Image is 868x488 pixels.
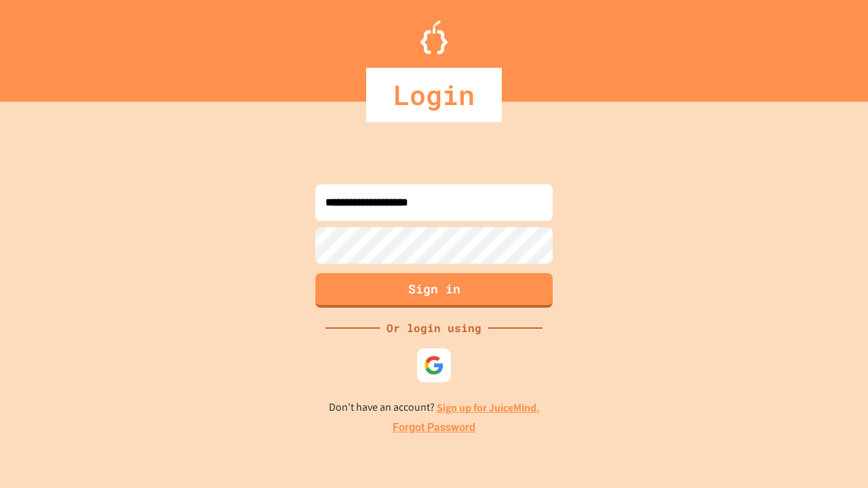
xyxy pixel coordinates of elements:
img: Logo.svg [420,20,448,54]
button: Sign in [315,273,553,308]
a: Forgot Password [393,420,475,436]
a: Sign up for JuiceMind. [437,401,540,415]
iframe: chat widget [755,375,854,432]
img: google-icon.svg [424,355,444,375]
div: Login [366,68,502,122]
div: Or login using [380,320,488,336]
iframe: chat widget [811,434,854,474]
p: Don't have an account? [329,399,540,416]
